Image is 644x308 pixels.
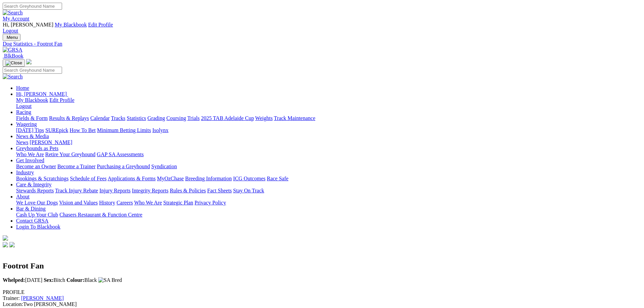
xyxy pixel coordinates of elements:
span: Trainer: [3,295,20,301]
a: Logout [16,103,32,109]
a: Edit Profile [50,97,74,103]
img: logo-grsa-white.png [26,59,32,64]
a: Injury Reports [99,188,130,193]
span: Location: [3,301,23,307]
a: Racing [16,109,31,115]
b: Whelped: [3,277,25,283]
img: Close [5,60,22,66]
a: Rules & Policies [170,188,206,193]
a: Coursing [166,115,186,121]
img: GRSA [3,47,22,53]
a: Become a Trainer [57,164,96,169]
span: Black [66,277,97,283]
a: [PERSON_NAME] [21,295,64,301]
a: SUREpick [45,127,68,133]
a: Cash Up Your Club [16,212,58,218]
div: Wagering [16,127,641,133]
a: Fields & Form [16,115,48,121]
div: About [16,200,641,206]
a: Track Injury Rebate [55,188,98,193]
a: Wagering [16,121,37,127]
a: Statistics [127,115,146,121]
a: Who We Are [134,200,162,205]
a: Become an Owner [16,164,56,169]
button: Toggle navigation [3,34,20,41]
a: Who We Are [16,151,44,157]
a: Breeding Information [185,176,232,181]
div: Bar & Dining [16,212,641,218]
a: Careers [116,200,133,205]
div: Two [PERSON_NAME] [3,301,641,307]
a: About [16,194,30,199]
span: Hi, [PERSON_NAME] [3,22,53,27]
div: My Account [3,22,641,34]
a: Weights [255,115,273,121]
img: SA Bred [98,277,122,283]
a: Edit Profile [88,22,113,27]
a: Privacy Policy [195,200,226,205]
div: Racing [16,115,641,121]
a: Dog Statistics - Footrot Fan [3,41,641,47]
a: How To Bet [70,127,96,133]
a: Track Maintenance [274,115,315,121]
div: Care & Integrity [16,188,641,194]
a: My Blackbook [55,22,87,27]
a: ICG Outcomes [233,176,265,181]
img: facebook.svg [3,242,8,247]
a: Schedule of Fees [70,176,106,181]
a: BlkBook [3,53,23,59]
a: Retire Your Greyhound [45,151,96,157]
a: Results & Replays [49,115,89,121]
a: Get Involved [16,158,44,163]
a: Tracks [111,115,125,121]
a: Greyhounds as Pets [16,145,58,151]
input: Search [3,67,62,74]
a: Fact Sheets [207,188,232,193]
a: Integrity Reports [132,188,168,193]
a: Home [16,85,29,91]
div: News & Media [16,139,641,145]
a: Syndication [151,164,177,169]
span: Hi, [PERSON_NAME] [16,91,67,97]
a: News & Media [16,133,49,139]
a: GAP SA Assessments [97,151,144,157]
a: Applications & Forms [108,176,156,181]
a: Race Safe [267,176,288,181]
a: Stay On Track [233,188,264,193]
a: Hi, [PERSON_NAME] [16,91,68,97]
a: We Love Our Dogs [16,200,58,205]
a: [PERSON_NAME] [30,139,72,145]
button: Toggle navigation [3,59,25,67]
span: Menu [7,35,18,40]
a: [DATE] Tips [16,127,44,133]
span: Bitch [44,277,65,283]
a: My Blackbook [16,97,48,103]
img: twitter.svg [9,242,15,247]
h2: Footrot Fan [3,261,641,270]
a: Grading [148,115,165,121]
a: Vision and Values [59,200,98,205]
b: Colour: [66,277,84,283]
a: Strategic Plan [163,200,193,205]
a: Purchasing a Greyhound [97,164,150,169]
div: Hi, [PERSON_NAME] [16,97,641,109]
a: Isolynx [152,127,168,133]
a: Industry [16,170,34,175]
a: History [99,200,115,205]
a: 2025 TAB Adelaide Cup [201,115,254,121]
div: Greyhounds as Pets [16,151,641,158]
img: Search [3,10,23,16]
a: Bar & Dining [16,206,46,211]
b: Sex: [44,277,53,283]
a: Minimum Betting Limits [97,127,151,133]
a: Stewards Reports [16,188,54,193]
div: Industry [16,176,641,182]
a: Care & Integrity [16,182,52,187]
a: Chasers Restaurant & Function Centre [59,212,142,218]
div: PROFILE [3,289,641,295]
a: MyOzChase [157,176,184,181]
a: Calendar [90,115,110,121]
a: News [16,139,28,145]
a: Login To Blackbook [16,224,60,230]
